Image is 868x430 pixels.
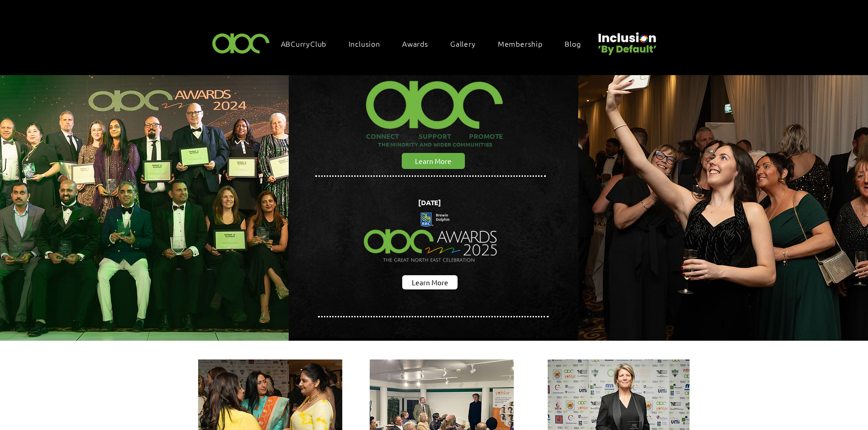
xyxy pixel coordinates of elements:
[498,38,543,49] span: Membership
[276,34,340,53] a: ABCurryClub
[210,29,273,56] img: ABC-Logo-Blank-Background-01-01-2.png
[415,156,452,166] span: Learn More
[595,25,658,56] img: Untitled design (22).png
[356,196,506,280] img: Northern Insights Double Pager Apr 2025.png
[418,198,441,207] span: [DATE]
[349,38,380,49] span: Inclusion
[366,131,503,141] span: CONNECT SUPPORT PROMOTE
[361,69,507,131] img: ABC-Logo-Blank-Background-01-01-2_edited.png
[281,38,327,49] span: ABCurryClub
[402,275,458,289] a: Learn More
[560,34,594,53] a: Blog
[398,34,442,53] div: Awards
[289,75,578,338] img: abc background hero black.png
[446,34,490,53] a: Gallery
[450,38,476,49] span: Gallery
[565,38,581,49] span: Blog
[493,34,556,53] a: Membership
[402,153,465,169] a: Learn More
[378,141,492,148] span: THE MINORITY AND WIDER COMMUNITIES
[412,278,448,287] span: Learn More
[402,38,428,49] span: Awards
[276,34,595,53] nav: Site
[344,34,394,53] div: Inclusion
